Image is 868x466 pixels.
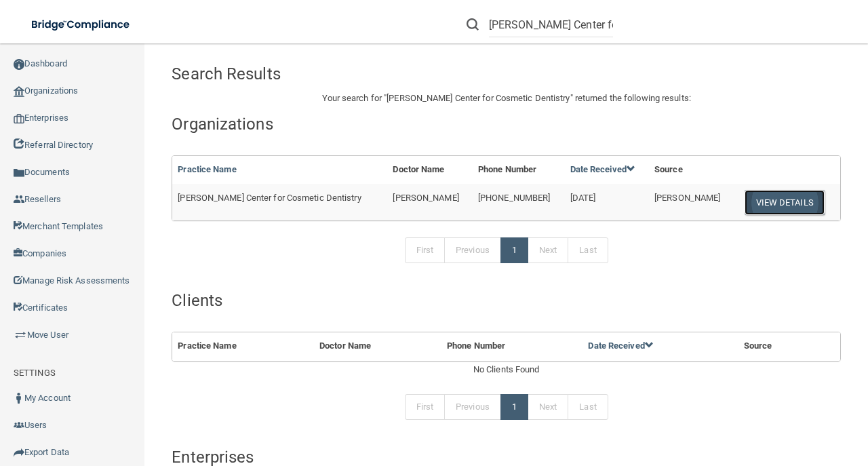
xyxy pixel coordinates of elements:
[467,18,479,31] img: ic-search.3b580494.png
[568,237,608,263] a: Last
[14,447,24,458] img: icon-export.b9366987.png
[172,332,314,360] th: Practice Name
[405,237,446,263] a: First
[745,190,825,215] button: View Details
[528,394,568,420] a: Next
[444,237,501,263] a: Previous
[14,194,24,205] img: ic_reseller.de258add.png
[478,193,550,203] span: [PHONE_NUMBER]
[172,448,841,466] h4: Enterprises
[387,93,570,103] span: [PERSON_NAME] Center for Cosmetic Dentistry
[570,164,635,174] a: Date Received
[178,193,361,203] span: [PERSON_NAME] Center for Cosmetic Dentistry
[14,59,24,70] img: ic_dashboard_dark.d01f4a41.png
[172,65,439,83] h4: Search Results
[387,156,473,184] th: Doctor Name
[588,341,653,351] a: Date Received
[393,193,458,203] span: [PERSON_NAME]
[568,394,608,420] a: Last
[14,168,24,178] img: icon-documents.8dae5593.png
[172,90,841,106] p: Your search for " " returned the following results:
[633,370,852,424] iframe: Drift Widget Chat Controller
[314,332,441,360] th: Doctor Name
[172,292,841,309] h4: Clients
[444,394,501,420] a: Previous
[500,237,528,263] a: 1
[489,12,613,37] input: Search
[649,156,734,184] th: Source
[738,332,818,360] th: Source
[172,362,841,378] div: No Clients Found
[20,11,142,39] img: bridge_compliance_login_screen.278c3ca4.svg
[528,237,568,263] a: Next
[178,164,236,174] a: Practice Name
[14,365,56,381] label: SETTINGS
[14,114,24,123] img: enterprise.0d942306.png
[14,420,24,431] img: icon-users.e205127d.png
[570,193,596,203] span: [DATE]
[172,115,841,133] h4: Organizations
[405,394,446,420] a: First
[441,332,583,360] th: Phone Number
[500,394,528,420] a: 1
[473,156,565,184] th: Phone Number
[14,86,24,97] img: organization-icon.f8decf85.png
[14,328,27,342] img: briefcase.64adab9b.png
[14,393,24,404] img: ic_user_dark.df1a06c3.png
[654,193,720,203] span: [PERSON_NAME]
